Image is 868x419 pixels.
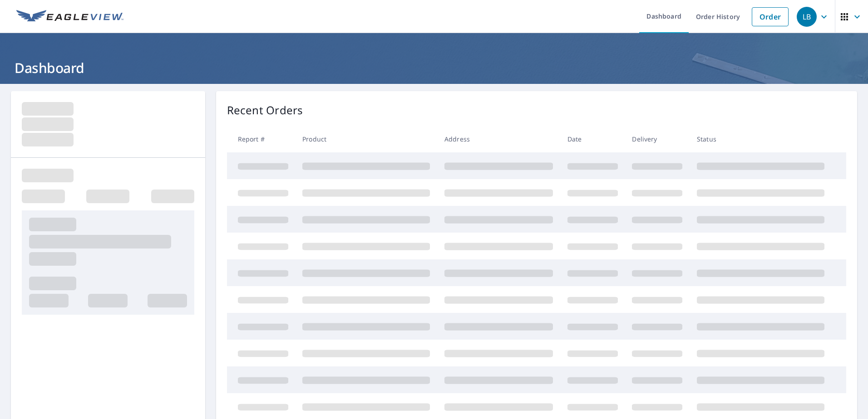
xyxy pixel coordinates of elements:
th: Report # [227,126,296,152]
th: Delivery [625,126,690,152]
th: Date [560,126,625,152]
p: Recent Orders [227,102,303,118]
a: Order [752,7,789,26]
h1: Dashboard [11,58,857,77]
th: Address [437,126,560,152]
th: Product [295,126,437,152]
img: EV Logo [16,10,123,24]
th: Status [690,126,832,152]
div: LB [797,7,817,27]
